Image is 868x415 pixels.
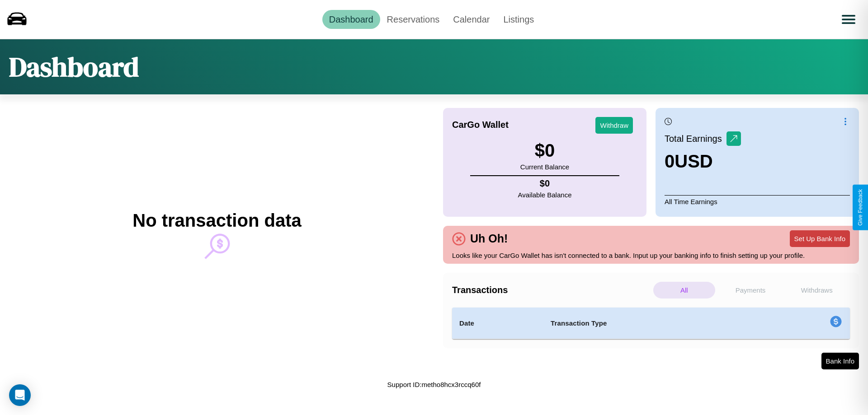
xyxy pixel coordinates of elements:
[466,232,512,245] h4: Uh Oh!
[322,10,380,29] a: Dashboard
[665,151,741,172] h3: 0 USD
[452,249,850,261] p: Looks like your CarGo Wallet has isn't connected to a bank. Input up your banking info to finish ...
[790,230,850,247] button: Set Up Bank Info
[665,131,726,147] p: Total Earnings
[496,10,541,29] a: Listings
[387,378,481,391] p: Support ID: metho8hcx3rccq60f
[720,282,782,298] p: Payments
[9,384,31,406] div: Open Intercom Messenger
[9,48,139,85] h1: Dashboard
[653,282,715,298] p: All
[821,353,859,369] button: Bank Info
[452,308,850,339] table: simple table
[836,7,861,32] button: Open menu
[446,10,496,29] a: Calendar
[518,189,572,201] p: Available Balance
[665,195,850,208] p: All Time Earnings
[452,285,651,295] h4: Transactions
[520,140,569,161] h3: $ 0
[380,10,447,29] a: Reservations
[459,318,536,329] h4: Date
[520,161,569,173] p: Current Balance
[518,178,572,189] h4: $ 0
[132,210,301,231] h2: No transaction data
[786,282,848,298] p: Withdraws
[857,189,863,226] div: Give Feedback
[595,117,633,134] button: Withdraw
[452,120,509,130] h4: CarGo Wallet
[551,318,756,329] h4: Transaction Type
